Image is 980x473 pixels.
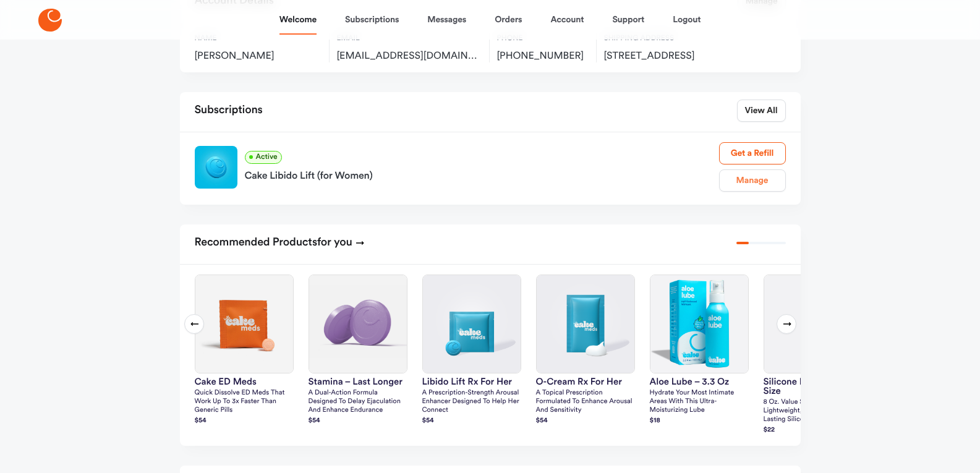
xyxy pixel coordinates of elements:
p: A prescription-strength arousal enhancer designed to help her connect [422,389,521,415]
span: [PHONE_NUMBER] [497,50,589,62]
span: Lisacannon1996@gmail.com [337,50,482,62]
a: View All [737,100,786,122]
strong: $ 18 [650,417,660,424]
img: Libido Lift Rx [195,146,237,189]
p: 8 oz. Value size ultra lightweight, extremely long-lasting silicone formula [764,398,863,424]
h2: Recommended Products [195,232,365,254]
h3: silicone lube – value size [764,377,863,396]
a: Support [612,5,644,35]
p: A topical prescription formulated to enhance arousal and sensitivity [536,389,635,415]
a: Cake ED MedsCake ED MedsQuick dissolve ED Meds that work up to 3x faster than generic pills$54 [195,275,294,427]
a: Orders [495,5,522,35]
span: for you [317,237,352,248]
img: silicone lube – value size [764,275,862,373]
a: Cake Libido Lift (for Women) [245,164,719,184]
strong: $ 54 [195,417,207,424]
p: A dual-action formula designed to delay ejaculation and enhance endurance [309,389,407,415]
a: Logout [673,5,701,35]
h3: Cake ED Meds [195,377,294,386]
a: Welcome [279,5,317,35]
h3: O-Cream Rx for Her [536,377,635,386]
img: Cake ED Meds [195,275,293,373]
strong: $ 54 [309,417,320,424]
h3: Aloe Lube – 3.3 oz [650,377,749,386]
a: Account [550,5,584,35]
img: Stamina – Last Longer [309,275,407,373]
strong: $ 22 [764,427,775,433]
span: Active [245,151,282,164]
span: po box 401, gardendale, US, 79758 [604,50,737,62]
p: Hydrate your most intimate areas with this ultra-moisturizing lube [650,389,749,415]
a: O-Cream Rx for HerO-Cream Rx for HerA topical prescription formulated to enhance arousal and sens... [536,275,635,427]
h2: Subscriptions [195,100,263,122]
img: O-Cream Rx for Her [537,275,634,373]
a: Subscriptions [345,5,399,35]
strong: $ 54 [422,417,434,424]
p: Quick dissolve ED Meds that work up to 3x faster than generic pills [195,389,294,415]
a: Aloe Lube – 3.3 ozAloe Lube – 3.3 ozHydrate your most intimate areas with this ultra-moisturizing... [650,275,749,427]
strong: $ 54 [536,417,548,424]
a: Stamina – Last LongerStamina – Last LongerA dual-action formula designed to delay ejaculation and... [309,275,407,427]
a: Messages [427,5,466,35]
a: silicone lube – value sizesilicone lube – value size8 oz. Value size ultra lightweight, extremely... [764,275,863,436]
a: Get a Refill [719,142,786,164]
img: Libido Lift Rx For Her [423,275,521,373]
h3: Stamina – Last Longer [309,377,407,386]
h3: Libido Lift Rx For Her [422,377,521,386]
a: Manage [719,169,786,192]
span: [PERSON_NAME] [195,50,322,62]
img: Aloe Lube – 3.3 oz [650,275,748,373]
a: Libido Lift Rx For HerLibido Lift Rx For HerA prescription-strength arousal enhancer designed to ... [422,275,521,427]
